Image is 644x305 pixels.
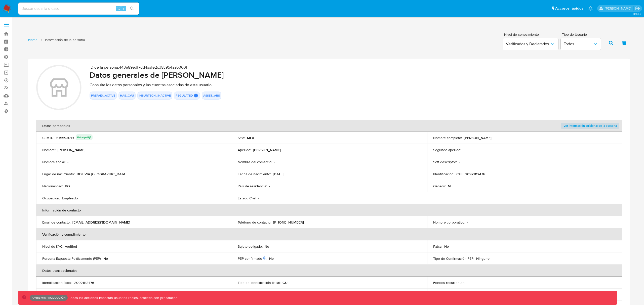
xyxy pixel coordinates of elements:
[562,33,602,36] span: Tipo de Usuario
[68,295,178,300] p: Todas las acciones impactan usuarios reales, proceda con precaución.
[18,5,139,12] input: Buscar usuario o caso...
[28,37,37,42] a: Home
[635,6,640,11] a: Salir
[127,5,137,12] button: search-icon
[561,38,601,50] button: Todos
[564,41,593,47] span: Todos
[116,6,120,11] span: ⌥
[588,6,593,11] a: Notificaciones
[506,41,550,47] span: Verificados y Declarados
[123,6,125,11] span: s
[32,297,66,299] p: Ambiente: PRODUCCIÓN
[605,6,633,11] p: fernando.bolognino@mercadolibre.com
[503,38,558,50] button: Verificados y Declarados
[555,6,583,11] span: Accesos rápidos
[45,37,85,42] span: Información de la persona
[504,33,558,36] span: Nivel de conocimiento
[28,35,85,50] nav: List of pages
